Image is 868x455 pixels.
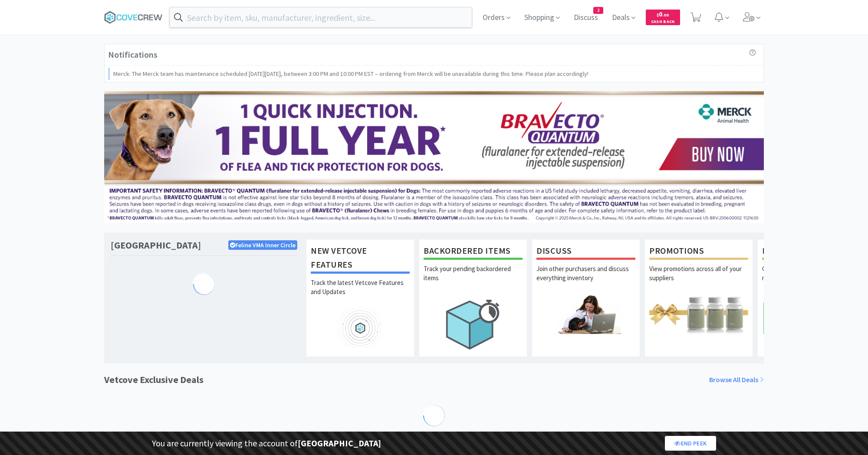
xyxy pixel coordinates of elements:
img: hero_feature_roadmap.png [311,308,410,348]
a: New Vetcove FeaturesTrack the latest Vetcove Features and Updates [306,239,414,357]
p: Quickly compare prices across your most commonly ordered items [762,264,861,295]
img: hero_backorders.png [424,295,523,354]
p: You are currently viewing the account of [152,436,381,450]
h1: Lists [762,244,861,260]
a: PromotionsView promotions across all of your suppliers [644,239,753,357]
a: Browse All Deals [709,374,764,386]
img: hero_lists.png [762,295,861,334]
img: 3ffb5edee65b4d9ab6d7b0afa510b01f.jpg [104,91,764,223]
a: End Peek [665,436,716,451]
span: . 00 [662,12,669,18]
p: View promotions across all of your suppliers [649,264,748,295]
strong: [GEOGRAPHIC_DATA] [298,438,381,448]
p: Merck: The Merck team has maintenance scheduled [DATE][DATE], between 3:00 PM and 10:00 PM EST – ... [113,69,589,79]
p: Track your pending backordered items [424,264,523,295]
h3: Notifications [108,48,158,62]
span: $ [657,12,659,18]
a: ListsQuickly compare prices across your most commonly ordered items [757,239,866,357]
img: hero_discuss.png [536,295,635,334]
span: Cash Back [651,20,675,25]
h1: New Vetcove Features [311,244,410,274]
a: Discuss2 [570,14,602,22]
a: DiscussJoin other purchasers and discuss everything inventory [532,239,640,357]
h1: Promotions [649,244,748,260]
h1: [GEOGRAPHIC_DATA] [111,239,201,252]
input: Search by item, sku, manufacturer, ingredient, size... [170,7,472,27]
img: hero_promotions.png [649,295,748,334]
a: Backordered ItemsTrack your pending backordered items [419,239,527,357]
span: 2 [594,7,603,13]
p: Feline VMA Inner Circle [228,240,297,250]
h1: Backordered Items [424,244,523,260]
a: $0.00Cash Back [646,6,680,29]
span: 0 [657,10,669,18]
p: Join other purchasers and discuss everything inventory [536,264,635,295]
h1: Vetcove Exclusive Deals [104,372,204,387]
p: Track the latest Vetcove Features and Updates [311,278,410,308]
h1: Discuss [536,244,635,260]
